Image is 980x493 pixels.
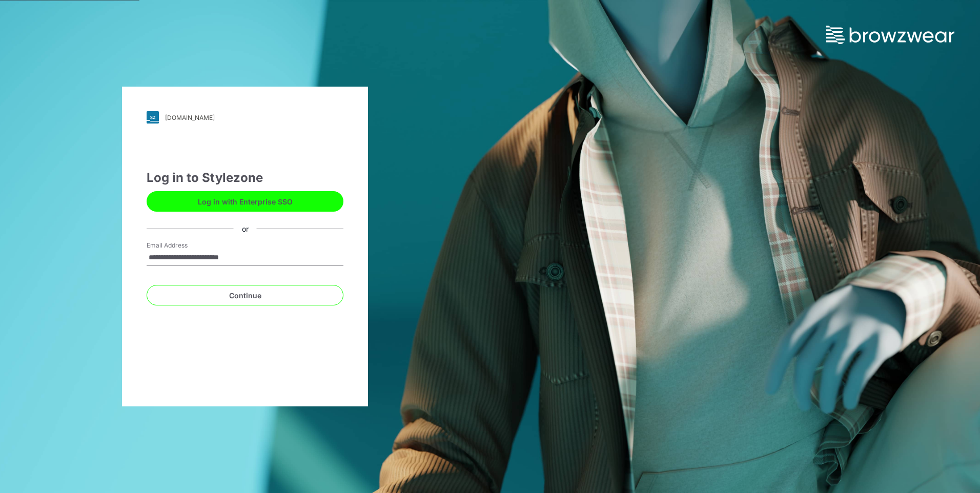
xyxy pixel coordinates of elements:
div: Log in to Stylezone [147,169,343,187]
img: svg+xml;base64,PHN2ZyB3aWR0aD0iMjgiIGhlaWdodD0iMjgiIHZpZXdCb3g9IjAgMCAyOCAyOCIgZmlsbD0ibm9uZSIgeG... [147,111,159,124]
img: browzwear-logo.73288ffb.svg [826,26,954,44]
a: [DOMAIN_NAME] [147,111,343,124]
button: Continue [147,285,343,305]
label: Email Address [147,241,218,250]
div: [DOMAIN_NAME] [165,114,215,121]
div: or [234,223,257,234]
button: Log in with Enterprise SSO [147,191,343,212]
